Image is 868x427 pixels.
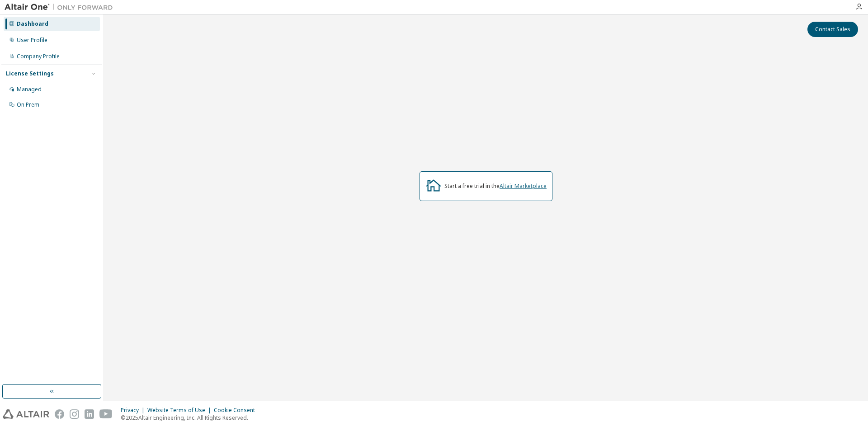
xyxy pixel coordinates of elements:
img: Altair One [5,3,118,12]
img: youtube.svg [99,409,113,419]
div: Dashboard [17,20,48,28]
div: On Prem [17,101,39,108]
a: Altair Marketplace [500,182,547,190]
button: Contact Sales [807,22,858,37]
div: License Settings [6,70,54,77]
p: © 2025 Altair Engineering, Inc. All Rights Reserved. [121,414,260,422]
img: instagram.svg [70,409,79,419]
img: altair_logo.svg [3,409,49,419]
div: User Profile [17,37,47,44]
div: Start a free trial in the [444,183,547,190]
div: Privacy [121,407,147,414]
div: Managed [17,86,42,93]
img: facebook.svg [55,409,64,419]
div: Company Profile [17,53,60,60]
div: Website Terms of Use [147,407,214,414]
div: Cookie Consent [214,407,260,414]
img: linkedin.svg [85,409,94,419]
